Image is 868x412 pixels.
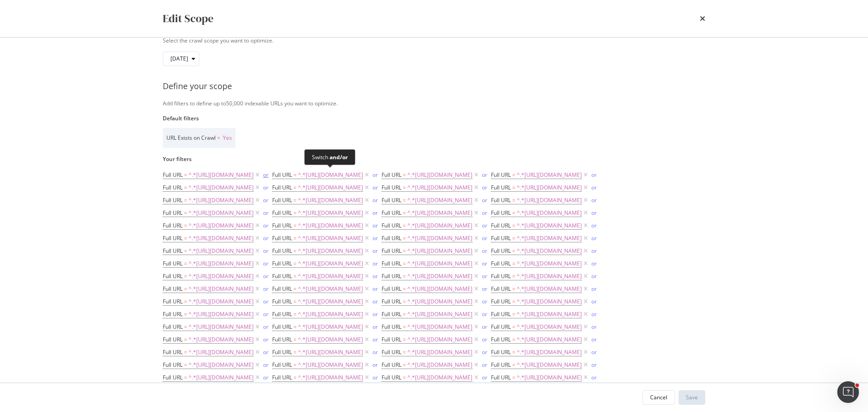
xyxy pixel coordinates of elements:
span: Full URL [382,209,401,217]
span: = [293,285,297,293]
iframe: Intercom live chat [837,381,859,403]
span: ^.*[URL][DOMAIN_NAME] [298,194,363,207]
div: or [263,323,269,331]
span: = [512,209,515,217]
span: = [293,260,297,267]
div: or [263,285,269,293]
span: ^.*[URL][DOMAIN_NAME] [298,169,363,181]
span: ^.*[URL][DOMAIN_NAME] [517,257,582,270]
div: Mots-clés [113,53,138,59]
span: ^.*[URL][DOMAIN_NAME] [298,295,363,308]
button: or [482,196,487,204]
span: Full URL [491,234,511,242]
span: ^.*[URL][DOMAIN_NAME] [407,270,472,283]
div: and/or [330,153,348,161]
span: = [293,209,297,217]
button: or [373,183,378,192]
span: Full URL [491,184,511,191]
button: or [591,259,597,268]
div: or [263,298,269,305]
span: Full URL [272,298,292,305]
span: = [403,171,406,179]
span: = [184,184,187,191]
button: or [263,183,269,192]
span: ^.*[URL][DOMAIN_NAME] [189,308,254,321]
span: = [403,209,406,217]
button: or [263,284,269,293]
span: ^.*[URL][DOMAIN_NAME] [189,232,254,245]
span: ^.*[URL][DOMAIN_NAME] [189,181,254,194]
div: or [482,234,487,242]
span: ^.*[URL][DOMAIN_NAME] [407,245,472,257]
span: Full URL [382,285,401,293]
span: Full URL [272,171,292,179]
button: or [482,297,487,306]
span: ^.*[URL][DOMAIN_NAME] [298,245,363,257]
span: Full URL [491,209,511,217]
div: or [591,222,597,229]
button: or [263,234,269,242]
span: Full URL [491,260,511,267]
img: tab_keywords_by_traffic_grey.svg [103,52,110,60]
div: or [373,310,378,318]
span: = [293,196,297,204]
div: or [373,222,378,229]
span: ^.*[URL][DOMAIN_NAME] [189,283,254,295]
div: or [482,247,487,255]
span: Full URL [163,171,183,179]
span: ^.*[URL][DOMAIN_NAME] [407,257,472,270]
div: or [263,209,269,217]
button: or [482,259,487,268]
button: or [591,221,597,230]
span: Full URL [491,171,511,179]
span: ^.*[URL][DOMAIN_NAME] [407,295,472,308]
span: = [403,285,406,293]
span: = [403,196,406,204]
span: = [512,298,515,305]
button: or [373,272,378,280]
button: or [373,284,378,293]
span: Full URL [163,234,183,242]
div: or [263,336,269,343]
button: or [373,234,378,242]
button: or [373,310,378,318]
span: ^.*[URL][DOMAIN_NAME] [189,245,254,257]
div: or [482,374,487,381]
button: or [591,360,597,369]
span: = [184,247,187,255]
span: = [403,260,406,267]
div: or [263,348,269,356]
span: ^.*[URL][DOMAIN_NAME] [517,219,582,232]
div: or [373,234,378,242]
span: Full URL [272,222,292,229]
button: or [591,272,597,280]
span: = [184,260,187,267]
span: Full URL [163,285,183,293]
span: Full URL [163,247,183,255]
button: or [482,335,487,344]
div: or [263,374,269,381]
div: or [263,361,269,369]
button: or [591,234,597,242]
div: or [263,310,269,318]
button: or [591,310,597,318]
span: Full URL [272,260,292,267]
span: ^.*[URL][DOMAIN_NAME] [407,308,472,321]
span: ^.*[URL][DOMAIN_NAME] [517,295,582,308]
button: or [482,170,487,179]
span: = [512,285,515,293]
span: Full URL [491,285,511,293]
div: or [591,260,597,267]
button: or [591,322,597,331]
div: or [373,196,378,204]
div: or [373,348,378,356]
label: Default filters [163,114,698,122]
div: times [700,11,705,26]
span: Full URL [272,234,292,242]
span: ^.*[URL][DOMAIN_NAME] [407,207,472,219]
span: ^.*[URL][DOMAIN_NAME] [407,232,472,245]
button: or [591,335,597,344]
div: or [263,234,269,242]
button: or [263,221,269,230]
span: ^.*[URL][DOMAIN_NAME] [298,270,363,283]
